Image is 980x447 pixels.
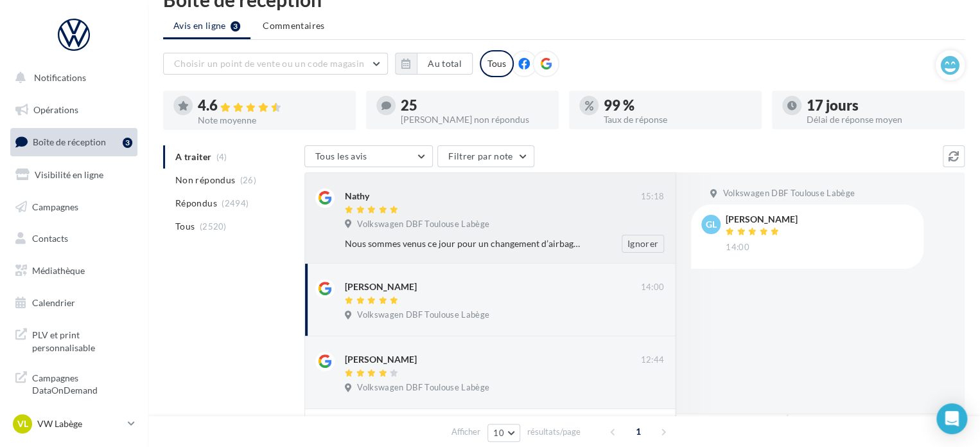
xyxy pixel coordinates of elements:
[395,53,473,75] button: Au total
[8,96,140,123] a: Opérations
[32,265,85,276] span: Médiathèque
[722,188,855,199] span: Volkswagen DBF Toulouse Labège
[493,428,504,438] span: 10
[8,364,140,402] a: Campagnes DataOnDemand
[345,190,369,203] div: Nathy
[33,104,78,115] span: Opérations
[8,161,140,188] a: Visibilité en ligne
[401,98,548,113] div: 25
[936,403,967,434] div: Open Intercom Messenger
[32,369,132,397] span: Campagnes DataOnDemand
[604,98,751,113] div: 99 %
[174,58,364,69] span: Choisir un point de vente ou un code magasin
[17,417,28,430] span: VL
[437,145,534,167] button: Filtrer par note
[315,151,367,161] span: Tous les avis
[200,221,227,232] span: (2520)
[240,175,256,185] span: (26)
[263,19,324,32] span: Commentaires
[487,424,520,442] button: 10
[8,64,135,91] button: Notifications
[604,115,751,124] div: Taux de réponse
[8,289,140,316] a: Calendrier
[640,354,664,366] span: 12:44
[345,353,417,366] div: [PERSON_NAME]
[622,235,664,253] button: Ignorer
[345,280,417,293] div: [PERSON_NAME]
[726,215,798,224] div: [PERSON_NAME]
[8,128,140,156] a: Boîte de réception3
[357,309,489,321] span: Volkswagen DBF Toulouse Labège
[640,191,664,203] span: 15:18
[175,197,217,210] span: Répondus
[33,136,106,147] span: Boîte de réception
[345,237,581,250] div: Nous sommes venus ce jour pour un changement d’airbag. Nous tenions vivement à remercier [PERSON_...
[451,426,480,438] span: Afficher
[222,198,249,208] span: (2494)
[8,321,140,359] a: PLV et print personnalisable
[417,53,473,75] button: Au total
[8,194,140,221] a: Campagnes
[34,72,86,83] span: Notifications
[480,50,514,77] div: Tous
[32,233,68,244] span: Contacts
[35,169,103,180] span: Visibilité en ligne
[8,225,140,252] a: Contacts
[8,257,140,284] a: Médiathèque
[807,98,954,113] div: 17 jours
[32,326,132,354] span: PLV et print personnalisable
[706,218,717,231] span: Gl
[676,414,787,435] button: Modèle de réponse
[32,297,75,308] span: Calendrier
[640,282,664,293] span: 14:00
[304,145,433,167] button: Tous les avis
[527,426,581,438] span: résultats/page
[123,138,132,148] div: 3
[32,201,78,212] span: Campagnes
[175,174,235,187] span: Non répondus
[163,53,388,75] button: Choisir un point de vente ou un code magasin
[807,115,954,124] div: Délai de réponse moyen
[726,242,749,253] span: 14:00
[37,417,123,430] p: VW Labège
[357,219,489,230] span: Volkswagen DBF Toulouse Labège
[401,115,548,124] div: [PERSON_NAME] non répondus
[10,412,137,436] a: VL VW Labège
[357,382,489,394] span: Volkswagen DBF Toulouse Labège
[175,220,195,233] span: Tous
[198,98,346,113] div: 4.6
[198,116,346,125] div: Note moyenne
[628,421,649,442] span: 1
